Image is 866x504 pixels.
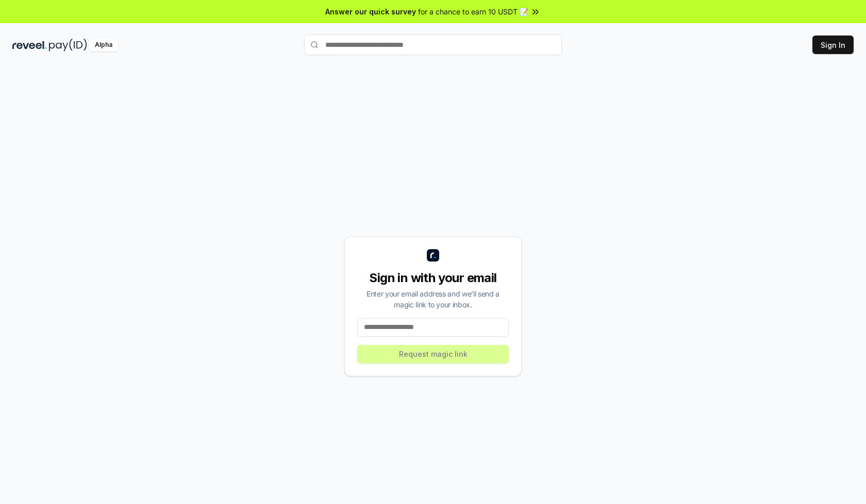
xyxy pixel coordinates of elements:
[49,39,87,51] img: pay_id
[357,288,509,310] div: Enter your email address and we’ll send a magic link to your inbox.
[12,39,47,51] img: reveel_dark
[812,36,854,54] button: Sign In
[357,270,509,286] div: Sign in with your email
[418,6,528,17] span: for a chance to earn 10 USDT 📝
[89,39,118,51] div: Alpha
[325,6,416,17] span: Answer our quick survey
[427,249,439,262] img: logo_small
